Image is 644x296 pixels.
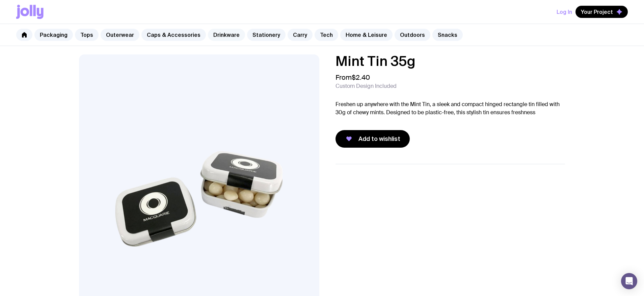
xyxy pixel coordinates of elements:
[336,130,410,148] button: Add to wishlist
[34,29,73,41] a: Packaging
[336,73,370,81] span: From
[288,29,313,41] a: Carry
[575,6,628,18] button: Your Project
[395,29,430,41] a: Outdoors
[557,6,572,18] button: Log In
[336,54,565,68] h1: Mint Tin 35g
[358,135,400,143] span: Add to wishlist
[336,100,565,117] p: Freshen up anywhere with the Mint Tin, a sleek and compact hinged rectangle tin filled with 30g o...
[75,29,99,41] a: Tops
[141,29,206,41] a: Caps & Accessories
[621,273,637,289] div: Open Intercom Messenger
[581,8,613,15] span: Your Project
[432,29,463,41] a: Snacks
[208,29,245,41] a: Drinkware
[247,29,286,41] a: Stationery
[336,83,397,90] span: Custom Design Included
[315,29,338,41] a: Tech
[101,29,139,41] a: Outerwear
[340,29,393,41] a: Home & Leisure
[352,73,370,82] span: $2.40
